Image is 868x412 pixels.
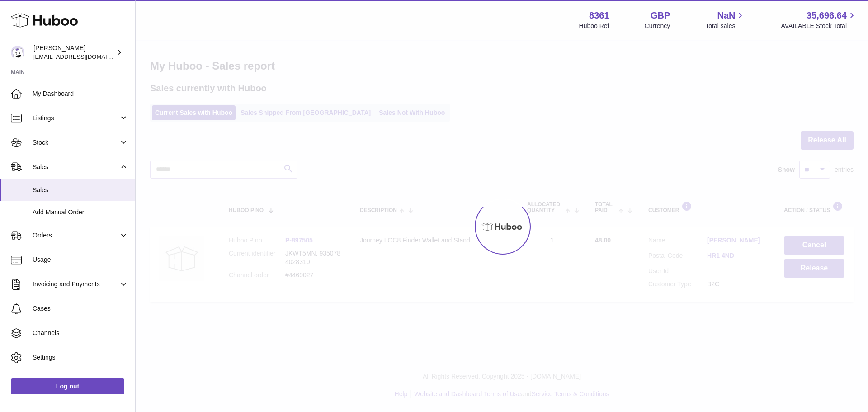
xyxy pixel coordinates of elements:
span: Stock [33,138,119,147]
a: NaN Total sales [705,9,745,30]
span: 35,696.64 [807,9,847,22]
a: Log out [11,378,124,394]
span: Invoicing and Payments [33,280,119,289]
span: [EMAIL_ADDRESS][DOMAIN_NAME] [33,53,133,60]
span: Add Manual Order [33,208,128,217]
span: Channels [33,329,128,337]
strong: 8361 [589,9,609,22]
span: Listings [33,114,119,123]
strong: GBP [651,9,670,22]
span: Cases [33,304,128,313]
span: NaN [717,9,735,22]
span: My Dashboard [33,90,128,98]
span: Total sales [705,22,745,30]
div: Currency [645,22,670,30]
span: Usage [33,256,128,264]
img: internalAdmin-8361@internal.huboo.com [11,46,24,59]
span: Sales [33,163,119,171]
div: Huboo Ref [579,22,609,30]
span: Settings [33,353,128,362]
a: 35,696.64 AVAILABLE Stock Total [781,9,857,30]
span: Sales [33,186,128,194]
div: [PERSON_NAME] [33,44,115,61]
span: Orders [33,231,119,240]
span: AVAILABLE Stock Total [781,22,857,30]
